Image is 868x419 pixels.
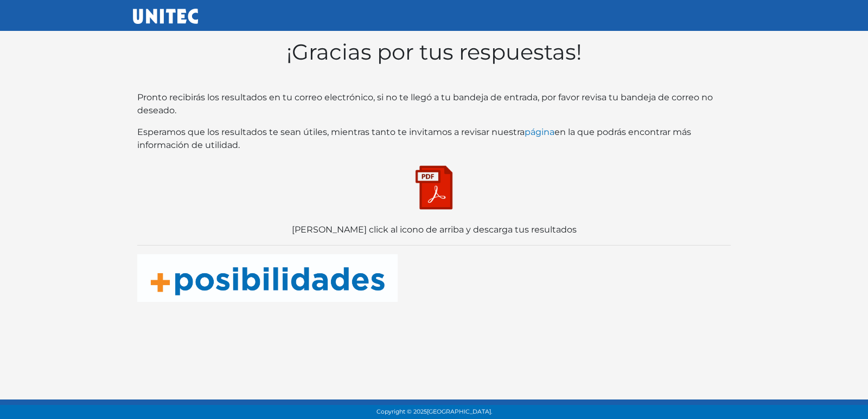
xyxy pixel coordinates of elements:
[137,126,731,152] p: Esperamos que los resultados te sean útiles, mientras tanto te invitamos a revisar nuestra en la ...
[427,408,492,415] span: [GEOGRAPHIC_DATA].
[137,223,731,236] p: [PERSON_NAME] click al icono de arriba y descarga tus resultados
[133,9,198,24] img: UNITEC
[137,92,373,102] bold: Pronto recibirás los resultados en tu correo electrónico
[137,39,731,65] h1: ¡Gracias por tus respuestas!
[407,160,461,215] img: Descarga tus resultados
[137,254,398,302] img: posibilidades naranja
[525,127,554,137] a: página
[137,91,731,117] p: , si no te llegó a tu bandeja de entrada, por favor revisa tu bandeja de correo no deseado.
